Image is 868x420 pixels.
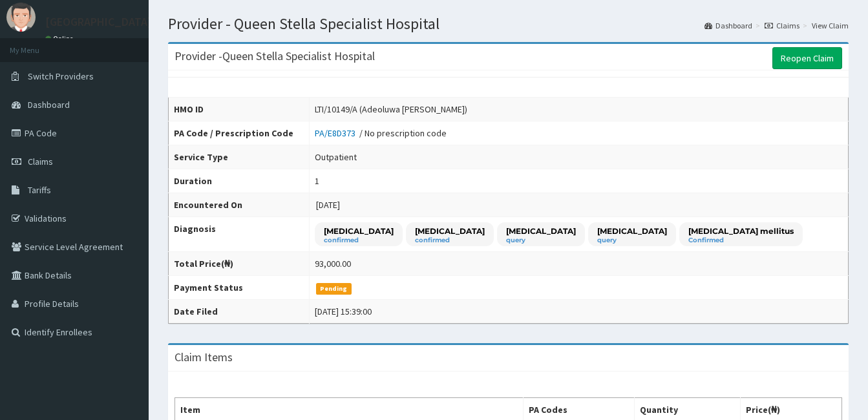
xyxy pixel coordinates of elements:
[169,217,310,252] th: Diagnosis
[315,103,467,116] div: LTI/10149/A (Adeoluwa [PERSON_NAME])
[169,193,310,217] th: Encountered On
[415,226,485,236] p: [MEDICAL_DATA]
[415,237,485,244] small: confirmed
[169,276,310,300] th: Payment Status
[324,237,394,244] small: confirmed
[772,47,842,69] a: Reopen Claim
[597,226,667,236] p: [MEDICAL_DATA]
[6,3,36,32] img: User Image
[175,50,375,62] h3: Provider - Queen Stella Specialist Hospital
[28,70,94,82] span: Switch Providers
[315,305,372,318] div: [DATE] 15:39:00
[28,99,70,110] span: Dashboard
[28,184,51,196] span: Tariffs
[169,300,310,324] th: Date Filed
[168,16,849,32] h1: Provider - Queen Stella Specialist Hospital
[169,98,310,121] th: HMO ID
[316,283,352,295] span: Pending
[315,127,447,140] div: / No prescription code
[597,237,667,244] small: query
[324,226,394,236] p: [MEDICAL_DATA]
[45,16,152,28] p: [GEOGRAPHIC_DATA]
[315,257,351,270] div: 93,000.00
[315,127,359,139] a: PA/E8D373
[688,226,794,236] p: [MEDICAL_DATA] mellitus
[175,352,233,363] h3: Claim Items
[315,151,357,163] div: Outpatient
[765,20,799,31] a: Claims
[688,237,794,244] small: Confirmed
[506,226,576,236] p: [MEDICAL_DATA]
[316,199,340,211] span: [DATE]
[28,156,53,167] span: Claims
[315,174,319,187] div: 1
[169,121,310,145] th: PA Code / Prescription Code
[704,20,752,31] a: Dashboard
[169,252,310,276] th: Total Price(₦)
[812,20,849,31] a: View Claim
[169,145,310,169] th: Service Type
[169,169,310,193] th: Duration
[45,34,76,43] a: Online
[506,237,576,244] small: query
